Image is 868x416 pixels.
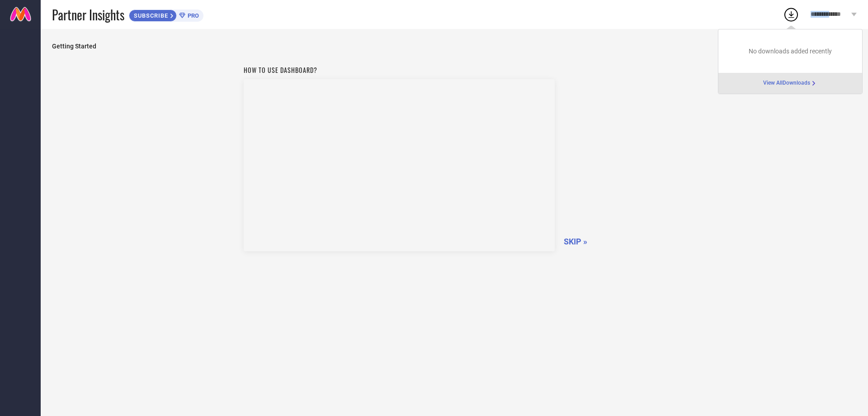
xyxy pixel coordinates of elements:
span: View All Downloads [763,80,810,87]
iframe: Workspace Section [244,79,555,251]
div: Open download page [763,80,817,87]
a: View AllDownloads [763,80,817,87]
div: Open download list [783,6,799,23]
span: SKIP » [564,237,587,246]
span: No downloads added recently [749,48,832,55]
span: Partner Insights [52,5,124,24]
span: PRO [185,12,199,19]
span: SUBSCRIBE [129,12,170,19]
span: Getting Started [52,43,857,50]
h1: How to use dashboard? [244,65,555,75]
a: SUBSCRIBEPRO [129,7,203,22]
